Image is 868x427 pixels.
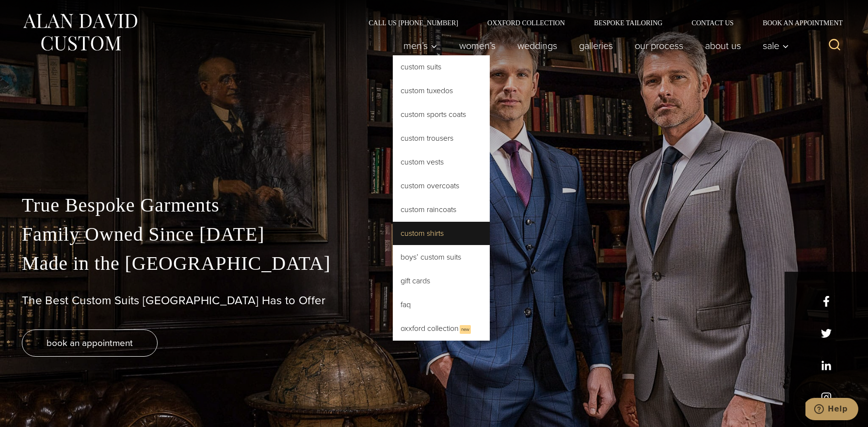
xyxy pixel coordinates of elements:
[393,317,490,341] a: Oxxford CollectionNew
[568,36,624,55] a: Galleries
[393,269,490,293] a: Gift Cards
[393,79,490,102] a: Custom Tuxedos
[22,11,138,54] img: Alan David Custom
[677,19,748,26] a: Contact Us
[473,19,579,26] a: Oxxford Collection
[460,325,471,334] span: New
[22,191,846,278] p: True Bespoke Garments Family Owned Since [DATE] Made in the [GEOGRAPHIC_DATA]
[752,36,794,55] button: Sale sub menu toggle
[393,55,490,79] a: Custom Suits
[507,36,568,55] a: weddings
[393,127,490,150] a: Custom Trousers
[393,36,794,55] nav: Primary Navigation
[393,36,449,55] button: Child menu of Men’s
[393,198,490,221] a: Custom Raincoats
[393,293,490,316] a: FAQ
[393,246,490,269] a: Boys’ Custom Suits
[22,294,846,308] h1: The Best Custom Suits [GEOGRAPHIC_DATA] Has to Offer
[823,34,846,57] button: View Search Form
[805,398,858,422] iframe: Opens a widget where you can chat to one of our agents
[393,150,490,174] a: Custom Vests
[748,19,846,26] a: Book an Appointment
[393,222,490,245] a: Custom Shirts
[624,36,694,55] a: Our Process
[354,19,846,26] nav: Secondary Navigation
[22,329,158,357] a: book an appointment
[579,19,677,26] a: Bespoke Tailoring
[354,19,473,26] a: Call Us [PHONE_NUMBER]
[47,336,133,350] span: book an appointment
[694,36,752,55] a: About Us
[449,36,507,55] a: Women’s
[393,103,490,126] a: Custom Sports Coats
[393,174,490,197] a: Custom Overcoats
